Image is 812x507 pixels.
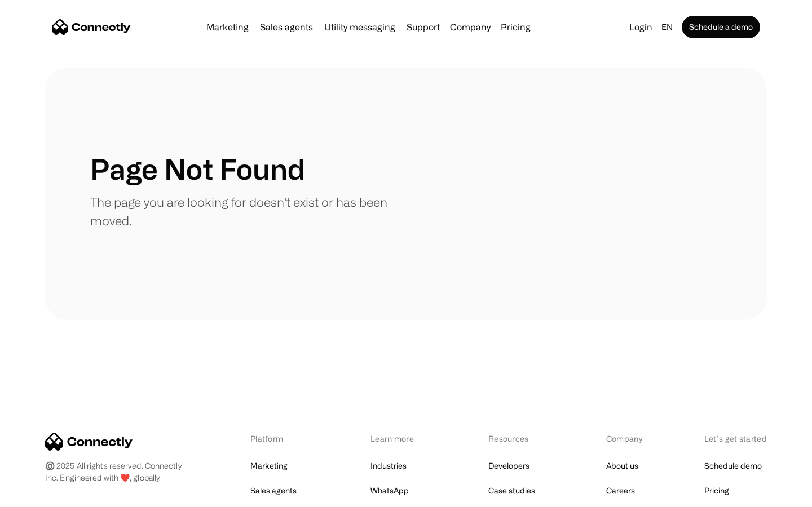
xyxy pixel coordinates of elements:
[11,486,68,503] aside: Language selected: English
[370,483,409,499] a: WhatsApp
[661,19,673,35] div: en
[488,483,535,499] a: Case studies
[250,458,288,474] a: Marketing
[704,483,729,499] a: Pricing
[682,16,760,38] a: Schedule a demo
[606,458,638,474] a: About us
[255,23,317,32] a: Sales agents
[606,483,635,499] a: Careers
[704,433,767,444] div: Let’s get started
[450,19,491,35] div: Company
[606,433,646,444] div: Company
[625,19,657,35] a: Login
[250,433,312,444] div: Platform
[23,487,68,503] ul: Language list
[704,458,762,474] a: Schedule demo
[90,152,305,186] h1: Page Not Found
[370,433,430,444] div: Learn more
[488,433,548,444] div: Resources
[496,23,535,32] a: Pricing
[370,458,407,474] a: Industries
[90,193,406,230] p: The page you are looking for doesn't exist or has been moved.
[402,23,444,32] a: Support
[202,23,253,32] a: Marketing
[250,483,297,499] a: Sales agents
[320,23,400,32] a: Utility messaging
[488,458,529,474] a: Developers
